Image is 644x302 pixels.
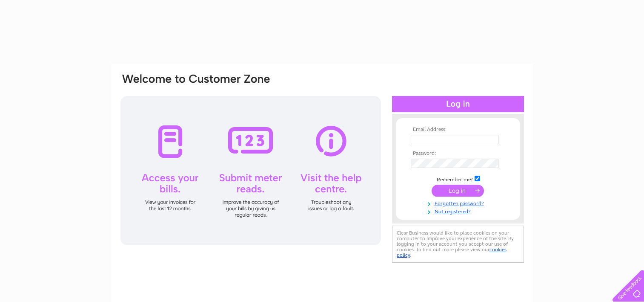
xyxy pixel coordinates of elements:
[409,151,507,157] th: Password:
[411,207,507,215] a: Not registered?
[397,247,507,258] a: cookies policy
[409,174,507,183] td: Remember me?
[411,199,507,207] a: Forgotten password?
[392,226,524,263] div: Clear Business would like to place cookies on your computer to improve your experience of the sit...
[432,185,484,197] input: Submit
[409,127,507,133] th: Email Address:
